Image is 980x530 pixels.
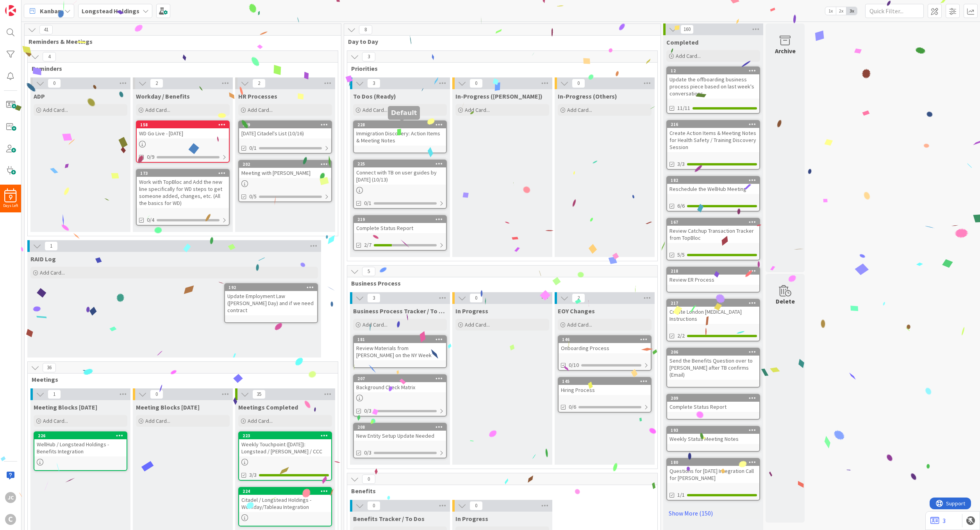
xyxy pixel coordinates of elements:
span: Support [16,1,36,11]
div: 167 [671,219,759,225]
div: 225 [357,161,446,167]
span: 0/6 [569,403,576,411]
div: 202 [239,161,331,168]
div: 208 [354,424,446,431]
div: 225Connect with TB on user guides by [DATE] (10/13) [354,160,446,185]
div: Hiring Process [559,385,651,395]
span: Business Process Tracker / To Dos [353,307,447,315]
span: 0/10 [569,361,579,369]
span: ADP [34,92,45,100]
div: Onboarding Process [559,343,651,353]
span: Meetings [32,375,328,383]
div: 218 [667,268,759,275]
b: Longstead Holdings [82,7,139,15]
div: 145 [559,378,651,385]
div: 209 [671,395,759,401]
div: Delete [776,296,795,306]
div: 228 [357,122,446,128]
div: 173 [137,170,229,177]
div: 219 [357,217,446,222]
div: Update Employment Law ([PERSON_NAME] Day) and if we need contract [225,291,317,315]
span: RAID Log [30,255,56,263]
div: 207 [354,375,446,382]
span: 4 [43,52,56,61]
div: Archive [775,46,796,56]
span: Meeting Blocks Tomorrow [136,403,200,411]
div: Send the Benefits Question over to [PERSON_NAME] after TB confirms (Email) [667,356,759,380]
span: In-Progress (Others) [558,92,617,100]
span: Completed [666,38,698,46]
div: 226 [34,432,127,439]
span: EOY Changes [558,307,595,315]
span: 36 [43,363,56,372]
span: Add Card... [43,106,68,113]
div: 167 [667,219,759,226]
div: 145Hiring Process [559,378,651,395]
div: 182 [671,178,759,183]
span: 0/3 [364,407,371,415]
div: 192 [225,284,317,291]
span: 1 [48,390,61,399]
div: 226 [38,433,127,438]
span: 1x [825,7,836,15]
div: 216 [667,121,759,128]
div: 181 [354,336,446,343]
div: 209 [667,395,759,402]
span: 3 [362,52,375,61]
div: 208New Entity Setup Update Needed [354,424,446,441]
div: 224Citadel / Longstead Holdings - Workday/Tableau Integration [239,488,331,512]
span: 160 [680,25,694,34]
div: 180 [671,460,759,465]
span: 6/6 [677,202,685,210]
span: 11/11 [677,104,690,112]
span: Add Card... [567,321,592,328]
div: 217 [671,300,759,306]
div: 223 [243,433,331,438]
div: 182Reschedule the WellHub Meeting [667,177,759,194]
div: Questions for [DATE] Integration Call for [PERSON_NAME] [667,466,759,483]
span: 0 [469,79,483,88]
span: Kanban [40,6,61,16]
div: Review ER Process [667,275,759,285]
div: 173 [140,171,229,176]
span: Add Card... [362,321,387,328]
span: 3 [367,293,380,303]
div: Reschedule the WellHub Meeting [667,184,759,194]
div: New Entity Setup Update Needed [354,431,446,441]
div: 173Work with TopBloc and Add the new line specifically for WD steps to get someone added, changes... [137,170,229,208]
div: 224 [239,488,331,495]
span: HR Processes [238,92,277,100]
span: Reminders [32,65,328,72]
span: 2x [836,7,846,15]
div: 228Immigration Discovery: Action Items & Meeting Notes [354,121,446,146]
span: 2/7 [364,241,371,249]
div: 229 [239,121,331,128]
div: 217 [667,300,759,307]
div: 193Weekly Status Meeting Notes [667,427,759,444]
div: 192Update Employment Law ([PERSON_NAME] Day) and if we need contract [225,284,317,315]
div: 218Review ER Process [667,268,759,285]
span: 0 [469,293,483,303]
span: In Progress [455,515,488,523]
img: Visit kanbanzone.com [5,5,16,16]
span: 35 [252,390,266,399]
div: 193 [667,427,759,434]
div: Update the offboarding business process piece based on last week's conversations [667,74,759,99]
div: 180 [667,459,759,466]
div: 207Background Check Matrix [354,375,446,392]
div: 209Complete Status Report [667,395,759,412]
div: 206Send the Benefits Question over to [PERSON_NAME] after TB confirms (Email) [667,349,759,380]
div: Connect with TB on user guides by [DATE] (10/13) [354,167,446,185]
div: 193 [671,428,759,433]
span: Add Card... [40,269,65,276]
span: 0/4 [147,216,154,224]
div: 158 [140,122,229,128]
div: 146 [559,336,651,343]
a: 3 [930,516,946,525]
span: 3/3 [249,471,257,479]
div: Complete Status Report [354,223,446,233]
div: 208 [357,424,446,430]
div: 12Update the offboarding business process piece based on last week's conversations [667,67,759,99]
div: Weekly Touchpoint ([DATE]): Longstead / [PERSON_NAME] / CCC [239,439,331,456]
span: 0 [572,79,585,88]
